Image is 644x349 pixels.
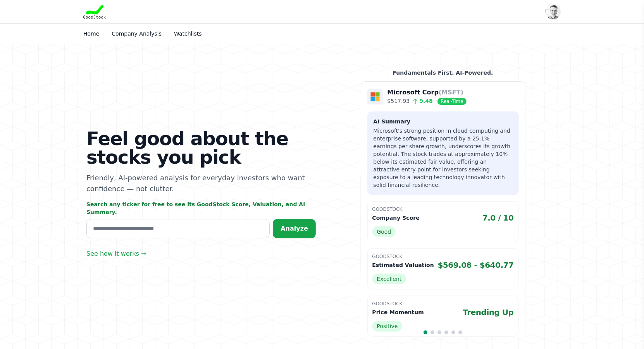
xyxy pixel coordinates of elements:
img: user photo [545,4,561,19]
p: Fundamentals First. AI-Powered. [361,69,525,77]
a: Home [83,31,99,37]
span: Trending Up [463,307,514,318]
span: Analyze [281,225,308,232]
h3: AI Summary [374,118,513,125]
span: Go to slide 2 [430,330,434,334]
span: Real-Time [437,98,466,105]
span: 9.48 [410,98,432,104]
span: Positive [372,321,403,332]
p: Estimated Valuation [372,261,434,269]
p: $517.93 [387,97,467,105]
a: See how it works → [86,249,146,258]
p: GoodStock [372,206,514,212]
p: Price Momentum [372,308,424,316]
p: GoodStock [372,301,514,307]
span: Go to slide 5 [451,330,455,334]
p: GoodStock [372,253,514,260]
span: Go to slide 6 [458,330,462,334]
button: Analyze [273,219,316,238]
a: Company Logo Microsoft Corp(MSFT) $517.93 9.48 Real-Time AI Summary Microsoft's strong position i... [361,81,525,346]
span: Go to slide 3 [437,330,441,334]
div: 1 / 6 [361,81,525,346]
a: Watchlists [174,31,201,37]
p: Search any ticker for free to see its GoodStock Score, Valuation, and AI Summary. [86,200,316,216]
p: Microsoft's strong position in cloud computing and enterprise software, supported by a 25.1% earn... [374,127,513,189]
img: Company Logo [367,89,383,104]
p: Friendly, AI-powered analysis for everyday investors who want confidence — not clutter. [86,173,316,194]
span: Excellent [372,274,406,284]
p: Company Score [372,214,420,222]
span: (MSFT) [439,89,463,96]
span: Go to slide 1 [424,330,427,334]
span: Go to slide 4 [444,330,448,334]
span: Good [372,226,396,237]
img: Goodstock Logo [83,5,106,19]
span: $569.08 - $640.77 [438,260,514,270]
span: 7.0 / 10 [482,212,514,223]
p: Microsoft Corp [387,88,467,97]
a: Company Analysis [112,31,162,37]
h1: Feel good about the stocks you pick [86,129,316,166]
